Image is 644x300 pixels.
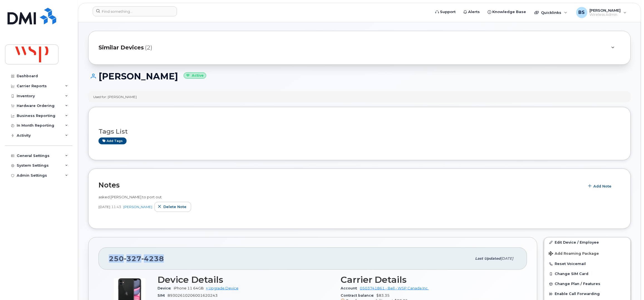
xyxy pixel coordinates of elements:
[544,237,631,247] a: Edit Device / Employee
[594,184,612,189] span: Add Note
[99,181,582,189] h2: Notes
[590,8,621,12] span: [PERSON_NAME]
[99,204,110,209] span: [DATE]
[154,202,191,212] button: Delete note
[440,9,456,15] span: Support
[484,6,530,17] a: Knowledge Base
[555,282,601,286] span: Change Plan / Features
[541,10,562,15] span: Quicklinks
[168,293,218,297] span: 89302610206001620243
[544,247,631,259] button: Add Roaming Package
[501,256,513,261] span: [DATE]
[341,286,360,290] span: Account
[174,286,204,290] span: iPhone 11 64GB
[432,6,460,17] a: Support
[572,7,631,18] div: Brian Scott
[341,293,377,297] span: Contract balance
[99,195,162,199] span: asked [PERSON_NAME] to port out
[555,292,600,296] span: Enable Call Forwarding
[468,9,480,15] span: Alerts
[158,293,168,297] span: SIM
[544,259,631,269] button: Reset Voicemail
[579,9,585,16] span: BS
[145,44,152,52] span: (2)
[109,254,164,263] span: 250
[124,254,141,263] span: 327
[99,128,621,135] h3: Tags List
[585,181,616,191] button: Add Note
[544,269,631,279] button: Change SIM Card
[158,286,174,290] span: Device
[493,9,526,15] span: Knowledge Base
[93,94,137,99] div: Used for: [PERSON_NAME]
[360,286,429,290] a: 0503741861 - Bell - WSP Canada Inc.
[460,6,484,17] a: Alerts
[544,289,631,299] button: Enable Call Forwarding
[93,6,177,16] input: Find something...
[163,204,186,209] span: Delete note
[184,72,206,79] small: Active
[141,254,164,263] span: 4238
[549,251,599,257] span: Add Roaming Package
[544,279,631,289] button: Change Plan / Features
[111,204,121,209] span: 11:43
[123,205,152,209] a: [PERSON_NAME]
[341,275,517,285] h3: Carrier Details
[590,12,621,17] span: Wireless Admin
[99,137,127,144] a: Add tags
[158,275,334,285] h3: Device Details
[88,71,631,81] h1: [PERSON_NAME]
[99,44,144,52] span: Similar Devices
[531,7,571,18] div: Quicklinks
[475,256,501,261] span: Last updated
[206,286,239,290] a: + Upgrade Device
